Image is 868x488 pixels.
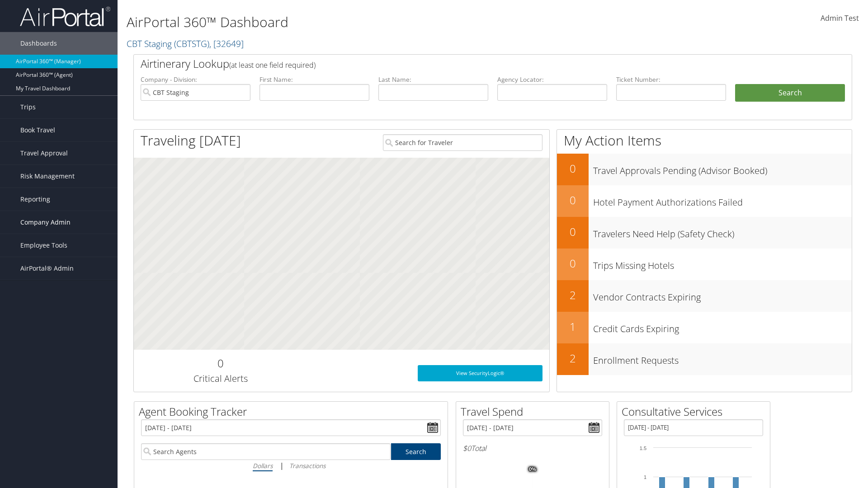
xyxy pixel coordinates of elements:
h3: Hotel Payment Authorizations Failed [593,192,852,209]
tspan: 0% [529,467,536,472]
h3: Trips Missing Hotels [593,255,852,272]
h2: Airtinerary Lookup [141,56,785,71]
input: Search Agents [141,443,391,460]
h3: Credit Cards Expiring [593,318,852,335]
label: Company - Division: [141,75,250,84]
span: Employee Tools [20,234,67,257]
i: Dollars [253,461,273,470]
h1: AirPortal 360™ Dashboard [127,13,615,32]
span: Trips [20,96,36,118]
h2: 0 [557,224,589,239]
span: Travel Approval [20,142,68,164]
i: Transactions [289,461,325,470]
button: Search [735,84,845,102]
h2: 0 [557,256,589,271]
h3: Enrollment Requests [593,350,852,367]
span: $0 [463,443,471,453]
img: airportal-logo.png [20,6,110,27]
span: Company Admin [20,211,71,234]
h2: 0 [557,161,589,176]
a: 1Credit Cards Expiring [557,312,852,343]
h2: 0 [141,356,300,371]
h2: Agent Booking Tracker [139,404,448,419]
h2: Travel Spend [461,404,609,419]
h2: Consultative Services [622,404,770,419]
a: Search [391,443,441,460]
label: Agency Locator: [497,75,607,84]
h1: Traveling [DATE] [141,131,241,150]
span: Dashboards [20,32,57,55]
tspan: 1 [644,474,646,480]
a: 2Enrollment Requests [557,343,852,375]
tspan: 1.5 [640,446,646,451]
label: Last Name: [378,75,488,84]
a: View SecurityLogic® [418,365,542,381]
a: 0Travel Approvals Pending (Advisor Booked) [557,154,852,185]
span: Admin Test [821,13,859,23]
a: 0Hotel Payment Authorizations Failed [557,185,852,217]
h2: 2 [557,287,589,303]
h3: Travel Approvals Pending (Advisor Booked) [593,160,852,177]
h2: 1 [557,319,589,334]
span: Reporting [20,188,50,211]
div: | [141,460,441,471]
span: Risk Management [20,165,75,188]
a: CBT Staging [127,38,244,50]
h2: 2 [557,351,589,366]
span: Book Travel [20,119,55,141]
a: 0Trips Missing Hotels [557,249,852,280]
label: Ticket Number: [616,75,726,84]
span: AirPortal® Admin [20,257,74,280]
label: First Name: [259,75,369,84]
input: Search for Traveler [383,134,542,151]
h6: Total [463,443,602,453]
span: (at least one field required) [229,60,316,70]
a: Admin Test [821,5,859,33]
span: ( CBTSTG ) [174,38,209,50]
span: , [ 32649 ] [209,38,244,50]
h3: Travelers Need Help (Safety Check) [593,223,852,240]
h3: Critical Alerts [141,372,300,385]
h1: My Action Items [557,131,852,150]
h3: Vendor Contracts Expiring [593,286,852,304]
h2: 0 [557,192,589,208]
a: 0Travelers Need Help (Safety Check) [557,217,852,249]
a: 2Vendor Contracts Expiring [557,280,852,312]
